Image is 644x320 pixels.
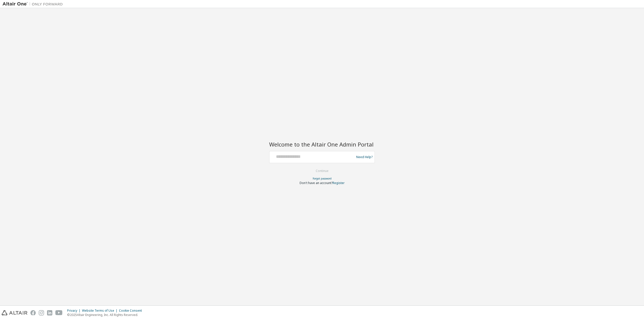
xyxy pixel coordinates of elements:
[300,181,333,185] span: Don't have an account?
[313,177,332,180] a: Forgot password
[55,310,63,315] img: youtube.svg
[3,2,65,7] img: Altair One
[67,313,145,317] p: © 2025 Altair Engineering, Inc. All Rights Reserved.
[67,309,82,313] div: Privacy
[333,181,345,185] a: Register
[2,310,27,315] img: altair_logo.svg
[30,310,36,315] img: facebook.svg
[119,309,145,313] div: Cookie Consent
[39,310,44,315] img: instagram.svg
[269,141,375,148] h2: Welcome to the Altair One Admin Portal
[47,310,52,315] img: linkedin.svg
[82,309,119,313] div: Website Terms of Use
